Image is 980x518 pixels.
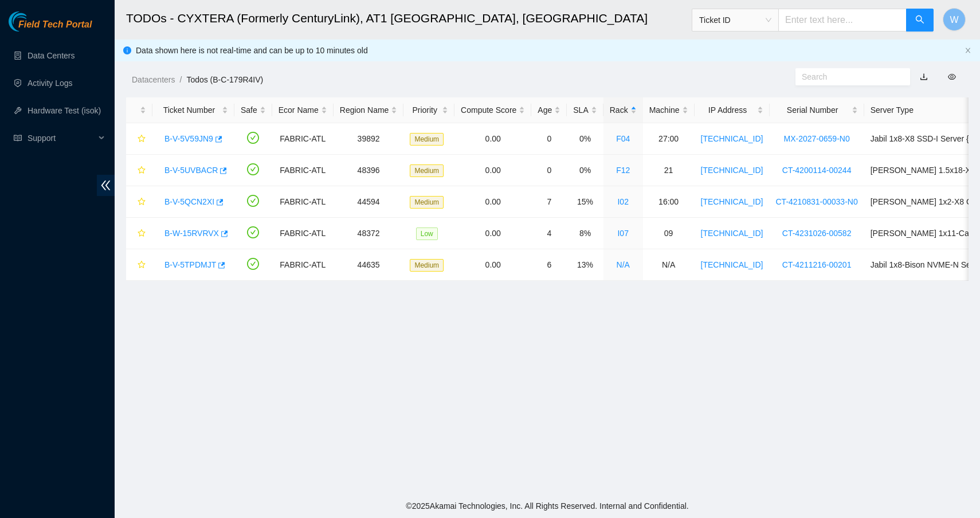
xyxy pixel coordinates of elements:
[164,260,216,269] a: B-V-5TPDMJT
[334,186,404,218] td: 44594
[28,51,75,60] a: Data Centers
[164,197,214,206] a: B-V-5QCN2XI
[272,218,334,249] td: FABRIC-ATL
[9,21,92,36] a: Akamai TechnologiesField Tech Portal
[14,134,22,142] span: read
[965,47,971,54] button: close
[567,249,603,281] td: 13%
[272,249,334,281] td: FABRIC-ATL
[616,166,630,175] a: F12
[410,133,444,146] span: Medium
[531,249,567,281] td: 6
[906,9,934,32] button: search
[247,195,259,207] span: check-circle
[531,123,567,155] td: 0
[699,11,771,29] span: Ticket ID
[911,68,936,86] button: download
[567,218,603,249] td: 8%
[643,249,695,281] td: N/A
[567,186,603,218] td: 15%
[782,229,852,238] a: CT-4231026-00582
[531,218,567,249] td: 4
[28,79,73,88] a: Activity Logs
[454,123,531,155] td: 0.00
[943,8,966,31] button: W
[778,9,907,32] input: Enter text here...
[454,186,531,218] td: 0.00
[334,123,404,155] td: 39892
[138,135,146,144] span: star
[643,218,695,249] td: 09
[164,229,219,238] a: B-W-15RVRVX
[334,249,404,281] td: 44635
[272,123,334,155] td: FABRIC-ATL
[782,166,852,175] a: CT-4200114-00244
[782,260,852,269] a: CT-4211216-00201
[186,75,263,84] a: Todos (B-C-179R4IV)
[132,161,146,179] button: star
[616,134,630,143] a: F04
[617,260,630,269] a: N/A
[164,166,218,175] a: B-V-5UVBACR
[272,155,334,186] td: FABRIC-ATL
[179,75,182,84] span: /
[701,197,763,206] a: [TECHNICAL_ID]
[965,47,971,54] span: close
[701,134,763,143] a: [TECHNICAL_ID]
[138,198,146,207] span: star
[334,218,404,249] td: 48372
[454,218,531,249] td: 0.00
[247,132,259,144] span: check-circle
[802,70,895,83] input: Search
[28,106,101,115] a: Hardware Test (isok)
[701,229,763,238] a: [TECHNICAL_ID]
[567,155,603,186] td: 0%
[701,260,763,269] a: [TECHNICAL_ID]
[617,229,628,238] a: I07
[28,127,95,150] span: Support
[920,72,928,81] a: download
[247,163,259,175] span: check-circle
[132,256,146,274] button: star
[247,226,259,238] span: check-circle
[701,166,763,175] a: [TECHNICAL_ID]
[18,19,92,30] span: Field Tech Portal
[454,155,531,186] td: 0.00
[138,261,146,270] span: star
[454,249,531,281] td: 0.00
[132,129,146,148] button: star
[531,186,567,218] td: 7
[247,258,259,270] span: check-circle
[617,197,628,206] a: I02
[948,73,956,81] span: eye
[643,186,695,218] td: 16:00
[410,196,444,209] span: Medium
[784,134,850,143] a: MX-2027-0659-N0
[531,155,567,186] td: 0
[410,164,444,177] span: Medium
[643,155,695,186] td: 21
[9,11,58,32] img: Akamai Technologies
[915,15,924,26] span: search
[132,193,146,211] button: star
[643,123,695,155] td: 27:00
[567,123,603,155] td: 0%
[950,13,958,27] span: W
[132,224,146,242] button: star
[138,166,146,175] span: star
[334,155,404,186] td: 48396
[132,75,175,84] a: Datacenters
[138,229,146,238] span: star
[97,175,115,196] span: double-left
[776,197,858,206] a: CT-4210831-00033-N0
[164,134,213,143] a: B-V-5V59JN9
[272,186,334,218] td: FABRIC-ATL
[416,227,438,240] span: Low
[115,494,980,518] footer: © 2025 Akamai Technologies, Inc. All Rights Reserved. Internal and Confidential.
[410,259,444,272] span: Medium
